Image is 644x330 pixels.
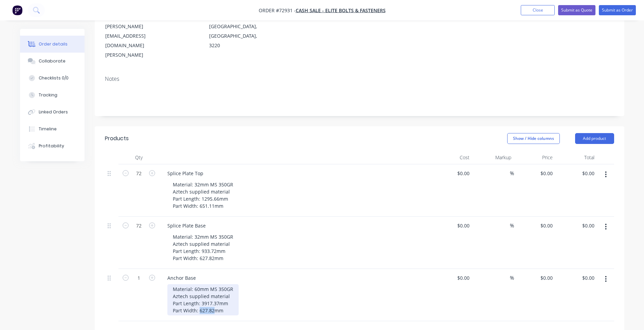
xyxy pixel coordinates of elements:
[472,151,514,164] div: Markup
[507,133,560,144] button: Show / Hide columns
[39,109,68,115] div: Linked Orders
[12,5,22,15] img: Factory
[118,151,159,164] div: Qty
[209,12,265,50] div: [GEOGRAPHIC_DATA], [GEOGRAPHIC_DATA], [GEOGRAPHIC_DATA], 3220
[167,232,239,263] div: Material: 32mm MS 350GR Aztech supplied material Part Length: 933.72mm Part Width: 627.82mm
[514,151,556,164] div: Price
[510,169,514,177] span: %
[105,134,129,143] div: Products
[558,5,595,15] button: Submit as Quote
[510,222,514,230] span: %
[599,5,636,15] button: Submit as Order
[259,7,296,14] span: Order #72931 -
[20,137,85,154] button: Profitability
[162,273,201,283] div: Anchor Base
[296,7,386,14] a: Cash Sale - Elite Bolts & Fasteners
[20,104,85,121] button: Linked Orders
[39,92,57,98] div: Tracking
[20,87,85,104] button: Tracking
[521,5,555,15] button: Close
[20,70,85,87] button: Checklists 0/0
[510,274,514,282] span: %
[105,22,162,60] div: [PERSON_NAME][EMAIL_ADDRESS][DOMAIN_NAME][PERSON_NAME]
[162,221,211,231] div: Splice Plate Base
[431,151,473,164] div: Cost
[167,284,239,315] div: Material: 60mm MS 350GR Aztech supplied material Part Length: 3917.37mm Part Width: 627.82mm
[575,133,614,144] button: Add product
[39,41,68,47] div: Order details
[39,75,69,81] div: Checklists 0/0
[39,58,66,64] div: Collaborate
[39,143,64,149] div: Profitability
[20,36,85,53] button: Order details
[162,168,209,178] div: Splice Plate Top
[167,180,239,211] div: Material: 32mm MS 350GR Aztech supplied material Part Length: 1295.66mm Part Width: 651.11mm
[20,121,85,137] button: Timeline
[39,126,57,132] div: Timeline
[555,151,597,164] div: Total
[105,76,614,82] div: Notes
[20,53,85,70] button: Collaborate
